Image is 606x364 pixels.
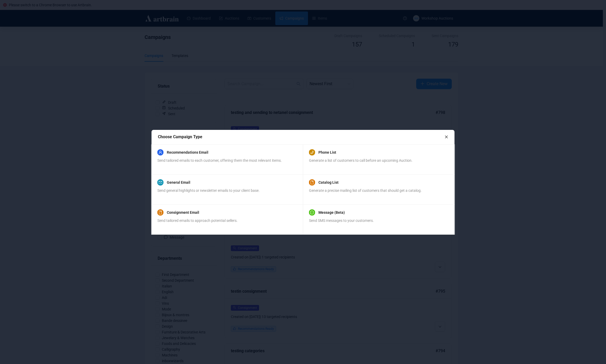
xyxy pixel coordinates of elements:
[167,209,199,216] a: Consignment Email
[157,218,238,223] span: Send tailored emails to approach potential sellers.
[167,149,208,155] a: Recommendations Email
[310,181,314,184] span: book
[309,218,374,223] span: Send SMS messages to your customers.
[309,158,413,163] span: Generate a list of customers to call before an upcoming Auction.
[445,135,448,139] span: close
[318,179,339,186] a: Catalog List
[159,151,162,154] span: user
[157,188,260,193] span: Send general highlights or newsletter emails to your client base.
[309,188,422,193] span: Generate a precise mailing list of customers that should get a catalog.
[158,134,445,140] div: Choose Campaign Type
[310,211,314,214] span: message
[318,149,336,155] a: Phone List
[159,181,162,184] span: mail
[310,151,314,154] span: phone
[157,158,282,163] span: Send tailored emails to each customer, offering them the most relevant items.
[159,211,162,214] span: book
[318,209,345,216] a: Message (Beta)
[167,179,190,186] a: General Email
